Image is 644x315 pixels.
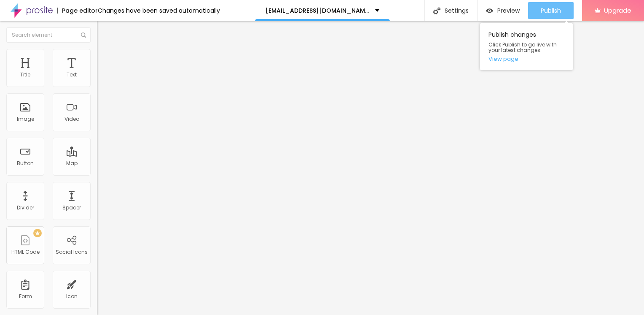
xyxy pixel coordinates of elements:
div: HTML Code [11,249,40,255]
div: Video [64,116,79,122]
span: Publish [541,7,561,14]
div: Changes have been saved automatically [98,8,220,14]
div: Social Icons [56,249,88,255]
div: Image [17,116,34,122]
div: Title [20,72,30,78]
img: Icone [81,33,86,38]
div: Page editor [57,8,98,14]
span: Preview [497,7,520,14]
div: Text [67,72,77,78]
a: View page [488,56,564,62]
span: Upgrade [604,7,631,14]
img: view-1.svg [486,7,493,14]
div: Icon [66,293,78,299]
button: Preview [478,2,528,19]
div: Publish changes [480,23,573,70]
div: Divider [17,205,34,211]
div: Form [19,293,32,299]
button: Publish [528,2,574,19]
div: Map [66,160,78,166]
img: Icone [433,7,440,14]
div: Spacer [62,205,81,211]
span: Click Publish to go live with your latest changes. [488,42,564,53]
input: Search element [6,27,91,43]
p: [EMAIL_ADDRESS][DOMAIN_NAME] [266,8,369,14]
div: Button [17,160,34,166]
